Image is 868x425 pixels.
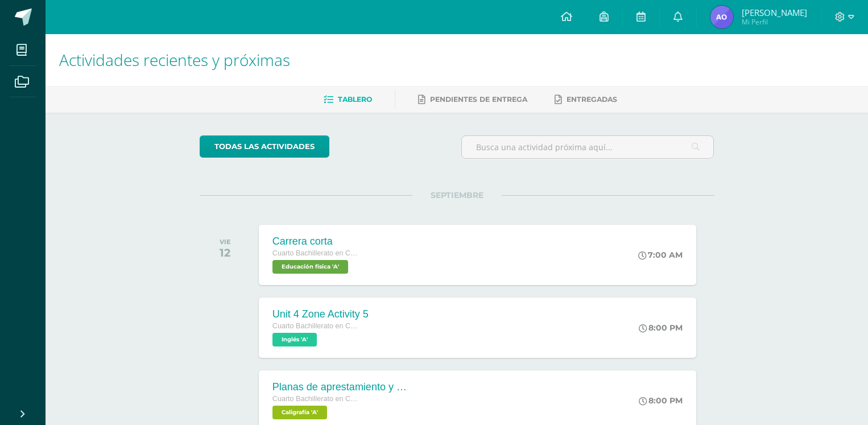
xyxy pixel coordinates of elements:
[272,249,358,257] span: Cuarto Bachillerato en CCLL en Computacion
[324,90,372,109] a: Tablero
[638,250,683,260] div: 7:00 AM
[430,95,527,104] span: Pendientes de entrega
[272,406,327,419] span: Caligrafía 'A'
[742,17,807,27] span: Mi Perfil
[338,95,372,104] span: Tablero
[220,238,231,246] div: VIE
[639,395,683,406] div: 8:00 PM
[412,190,502,200] span: SEPTIEMBRE
[59,49,290,71] span: Actividades recientes y próximas
[567,95,617,104] span: Entregadas
[272,381,409,393] div: Planas de aprestamiento y letra T, #6
[272,395,358,403] span: Cuarto Bachillerato en CCLL en Computacion
[555,90,617,109] a: Entregadas
[710,6,733,28] img: 429b44335496247a7f21bc3e38013c17.png
[742,7,807,18] span: [PERSON_NAME]
[272,308,369,320] div: Unit 4 Zone Activity 5
[639,323,683,333] div: 8:00 PM
[272,236,358,247] div: Carrera corta
[272,260,348,274] span: Educación física 'A'
[200,135,329,158] a: todas las Actividades
[220,246,231,259] div: 12
[418,90,527,109] a: Pendientes de entrega
[272,322,358,330] span: Cuarto Bachillerato en CCLL en Computacion
[462,136,714,158] input: Busca una actividad próxima aquí...
[272,333,317,346] span: Inglés 'A'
